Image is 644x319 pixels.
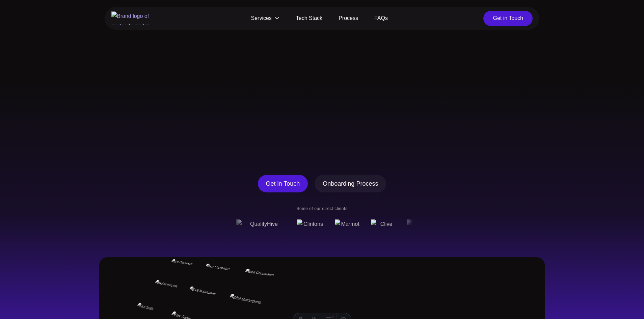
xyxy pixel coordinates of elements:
a: Tech Stack [288,11,330,26]
img: Brand logo of zestcode digital [111,11,155,25]
a: Onboarding Process [315,175,386,192]
img: Clive Christian [239,261,295,289]
img: Squash Skills [191,267,241,294]
span: Onboarding Process [323,179,378,188]
p: Some of our direct clients [231,206,413,211]
img: Sazy [207,246,255,269]
img: Clintons Cards [297,219,324,230]
img: Quality Hive UI [223,285,281,318]
img: Pulse [407,219,432,230]
span: Services [243,11,288,26]
img: Clive Christian [371,219,396,230]
img: BAM Motorsports [142,280,188,307]
span: Get in Touch [266,179,300,188]
a: Process [330,11,366,26]
a: FAQs [366,11,396,26]
img: Marmot Tours [334,219,360,230]
img: Melt Chocolates [159,259,205,283]
a: Get in Touch [483,11,533,26]
a: Get in Touch [258,175,308,192]
img: QualityHive [236,219,286,230]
